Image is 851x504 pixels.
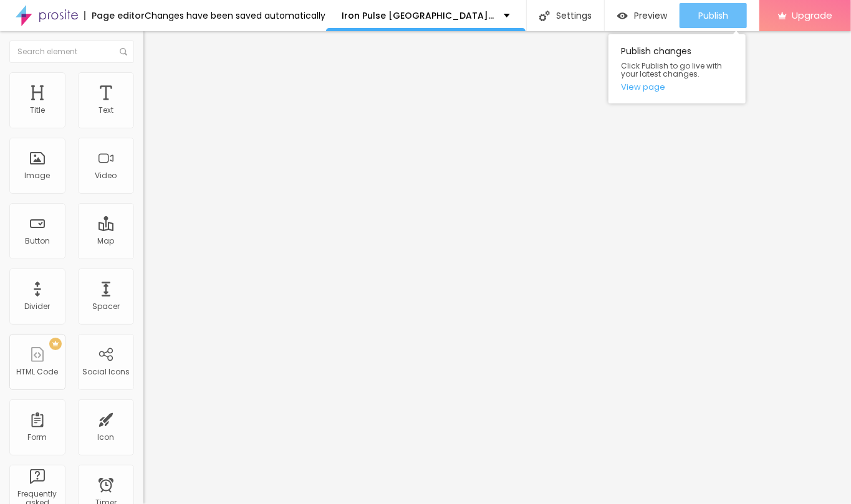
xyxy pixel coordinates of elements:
[25,237,50,245] div: Button
[792,10,832,21] span: Upgrade
[698,11,728,21] span: Publish
[25,302,50,311] div: Divider
[634,11,667,21] span: Preview
[84,11,145,20] div: Page editor
[30,106,45,115] div: Title
[98,237,115,245] div: Map
[342,11,494,20] p: Iron Pulse [GEOGRAPHIC_DATA] [GEOGRAPHIC_DATA] for Peak Performance
[17,368,59,376] div: HTML Code
[621,83,733,91] a: View page
[9,40,134,63] input: Search element
[99,106,113,115] div: Text
[143,31,851,504] iframe: Editor
[120,48,127,55] img: Icone
[92,302,120,311] div: Spacer
[539,11,550,21] img: Icone
[98,433,115,442] div: Icon
[82,368,130,376] div: Social Icons
[617,11,628,21] img: view-1.svg
[28,433,47,442] div: Form
[145,11,325,20] div: Changes have been saved automatically
[25,171,50,180] div: Image
[680,3,747,28] button: Publish
[95,171,117,180] div: Video
[605,3,680,28] button: Preview
[621,62,733,78] span: Click Publish to go live with your latest changes.
[608,34,746,103] div: Publish changes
